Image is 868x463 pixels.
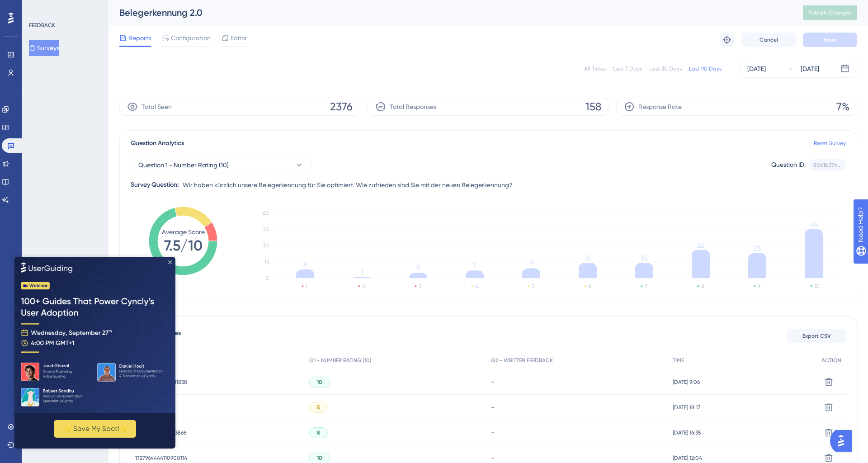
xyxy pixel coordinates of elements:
[673,357,684,364] span: TIME
[814,140,846,147] a: Reset Survey
[758,283,760,289] text: 9
[183,180,513,190] span: Wir haben kürzlich unsere Belegerkennung für Sie optimiert. Wie zufrieden sind Sie mit der neuen ...
[361,268,363,277] tspan: 1
[814,283,820,289] text: 10
[754,244,761,253] tspan: 23
[673,404,700,411] span: [DATE] 18:17
[813,161,842,169] div: 80c1b37d...
[747,63,766,74] div: [DATE]
[588,283,591,289] text: 6
[264,259,269,265] tspan: 15
[697,241,704,250] tspan: 26
[416,264,420,272] tspan: 5
[263,210,269,216] tspan: 60
[309,357,372,364] span: Q1 - NUMBER RATING (10)
[641,254,647,262] tspan: 14
[821,357,841,364] span: ACTION
[808,9,852,16] span: Publish Changes
[491,428,664,437] div: -
[613,65,642,72] div: Last 7 Days
[673,378,700,386] span: [DATE] 9:06
[317,429,320,436] span: 8
[362,283,365,289] text: 2
[128,33,151,43] span: Reports
[164,237,203,254] tspan: 7.5/10
[673,429,701,436] span: [DATE] 16:35
[529,259,533,268] tspan: 9
[645,283,647,289] text: 7
[330,99,353,114] span: 2376
[836,99,849,114] span: 7%
[317,378,322,386] span: 10
[787,329,846,343] button: Export CSV
[491,378,664,386] div: -
[303,260,307,269] tspan: 8
[701,283,704,289] text: 8
[803,5,857,20] button: Publish Changes
[317,404,320,411] span: 5
[759,36,778,43] span: Cancel
[741,33,796,47] button: Cancel
[306,283,307,289] text: 1
[585,99,601,114] span: 158
[491,454,664,462] div: -
[263,242,269,249] tspan: 30
[473,261,476,270] tspan: 7
[532,283,534,289] text: 5
[638,101,682,112] span: Response Rate
[21,2,57,13] span: Need Help?
[162,228,205,236] tspan: Average Score
[824,36,836,43] span: Save
[810,220,818,229] tspan: 45
[585,254,591,262] tspan: 14
[649,65,682,72] div: Last 30 Days
[131,138,184,149] span: Question Analytics
[131,156,311,174] button: Question 1 - Number Rating (10)
[131,180,179,190] div: Survey Question:
[830,427,857,454] iframe: UserGuiding AI Assistant Launcher
[491,357,553,364] span: Q2 - WRITTEN FEEDBACK
[171,33,211,43] span: Configuration
[419,283,421,289] text: 3
[138,160,229,170] span: Question 1 - Number Rating (10)
[491,403,664,411] div: -
[231,33,247,43] span: Editor
[154,4,157,7] div: Close Preview
[29,40,59,56] button: Surveys
[802,332,831,340] span: Export CSV
[29,22,55,29] div: FEEDBACK
[135,454,187,462] span: 1727964444110900114
[119,6,780,19] div: Belegerkennung 2.0
[584,65,606,72] div: All Times
[803,33,857,47] button: Save
[689,65,722,72] div: Last 90 Days
[801,63,819,74] div: [DATE]
[39,163,122,181] button: ✨ Save My Spot!✨
[142,101,172,112] span: Total Seen
[265,275,269,281] tspan: 0
[673,454,702,462] span: [DATE] 12:04
[390,101,436,112] span: Total Responses
[317,454,322,462] span: 10
[771,159,806,171] div: Question ID:
[475,283,478,289] text: 4
[263,226,269,232] tspan: 45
